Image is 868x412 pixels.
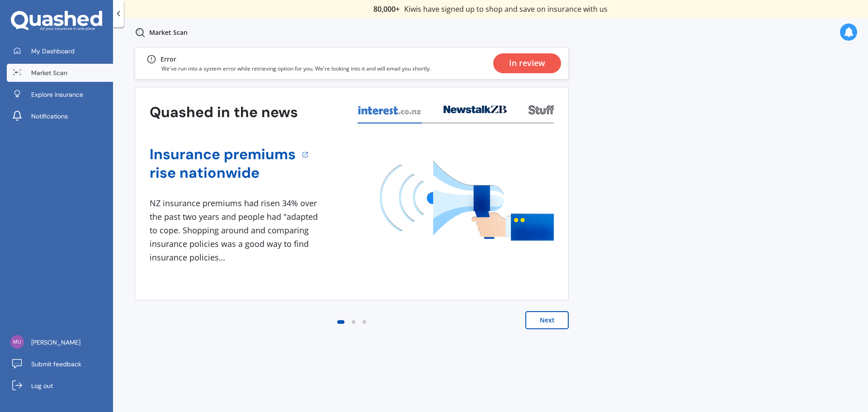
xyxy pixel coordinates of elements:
[7,107,113,125] a: Notifications
[509,53,545,73] div: In review
[7,355,113,373] a: Submit feedback
[7,377,113,395] a: Log out
[525,311,569,329] button: Next
[31,47,75,56] span: My Dashboard
[150,103,298,122] h3: Quashed in the news
[31,68,67,77] span: Market Scan
[150,145,296,164] a: Insurance premiums
[31,360,81,369] span: Submit feedback
[380,161,554,241] img: media image
[10,335,24,349] img: d3d0b061efff0ff590eb9faf206e7f16
[7,64,113,82] a: Market Scan
[7,85,113,104] a: Explore insurance
[31,381,53,390] span: Log out
[31,338,80,347] span: [PERSON_NAME]
[31,90,83,99] span: Explore insurance
[161,65,431,72] p: We've run into a system error while retrieving option for you. We're looking into it and will ema...
[149,28,188,37] p: Market Scan
[7,42,113,60] a: My Dashboard
[160,54,176,65] div: Error
[31,112,68,121] span: Notifications
[135,27,146,38] img: inProgress.51aaab21b9fbb99c9c2d.svg
[7,333,113,351] a: [PERSON_NAME]
[150,164,296,182] a: rise nationwide
[150,197,321,264] div: NZ insurance premiums had risen 34% over the past two years and people had "adapted to cope. Shop...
